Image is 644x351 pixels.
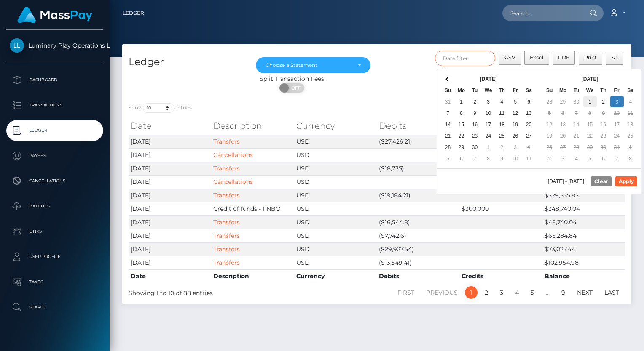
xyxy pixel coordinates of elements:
[294,242,377,256] td: USD
[129,285,328,298] div: Showing 1 to 10 of 88 entries
[10,38,24,53] img: Luminary Play Operations Limited
[6,246,103,267] a: User Profile
[583,119,597,130] td: 15
[377,162,459,175] td: ($18,735)
[543,119,556,130] td: 12
[129,117,211,134] th: Date
[211,202,294,215] td: Credit of funds - FNBO
[129,269,211,283] th: Date
[553,51,575,65] button: PDF
[499,51,521,65] button: CSV
[495,141,509,153] td: 2
[129,148,211,162] td: [DATE]
[459,202,542,215] td: $300,000
[530,54,543,61] span: Excel
[597,119,610,130] td: 16
[377,135,459,148] td: ($27,426.21)
[6,297,103,318] a: Search
[211,117,294,134] th: Description
[213,218,240,226] a: Transfers
[10,149,100,162] p: Payees
[610,153,624,164] td: 7
[504,54,515,61] span: CSV
[10,124,100,137] p: Ledger
[556,141,570,153] td: 27
[377,269,459,283] th: Debits
[522,85,536,96] th: Sa
[6,120,103,141] a: Ledger
[294,162,377,175] td: USD
[509,141,522,153] td: 3
[570,130,583,141] td: 21
[583,85,597,96] th: We
[480,286,493,299] a: 2
[495,85,509,96] th: Th
[129,103,192,113] label: Show entries
[441,119,455,130] td: 14
[455,85,468,96] th: Mo
[509,119,522,130] td: 19
[122,74,462,83] div: Split Transaction Fees
[10,99,100,112] p: Transactions
[468,153,482,164] td: 7
[482,85,495,96] th: We
[6,221,103,242] a: Links
[129,189,211,202] td: [DATE]
[294,256,377,269] td: USD
[211,269,294,283] th: Description
[294,148,377,162] td: USD
[543,96,556,107] td: 28
[465,286,478,299] a: 1
[266,62,351,69] div: Choose a Statement
[6,95,103,116] a: Transactions
[591,176,612,186] button: Clear
[624,96,637,107] td: 4
[502,5,582,21] input: Search...
[610,85,624,96] th: Fr
[597,96,610,107] td: 2
[572,286,597,299] a: Next
[610,141,624,153] td: 31
[542,269,625,283] th: Balance
[129,162,211,175] td: [DATE]
[579,51,603,65] button: Print
[6,69,103,90] a: Dashboard
[495,119,509,130] td: 18
[526,286,539,299] a: 5
[455,73,522,85] th: [DATE]
[510,286,523,299] a: 4
[522,119,536,130] td: 20
[294,229,377,242] td: USD
[522,107,536,119] td: 13
[6,145,103,166] a: Payees
[583,130,597,141] td: 22
[294,269,377,283] th: Currency
[482,107,495,119] td: 10
[524,51,549,65] button: Excel
[543,85,556,96] th: Su
[10,74,100,86] p: Dashboard
[468,130,482,141] td: 23
[610,96,624,107] td: 3
[294,202,377,215] td: USD
[522,96,536,107] td: 6
[570,153,583,164] td: 4
[570,141,583,153] td: 28
[495,107,509,119] td: 11
[597,107,610,119] td: 9
[509,107,522,119] td: 12
[624,85,637,96] th: Sa
[441,107,455,119] td: 7
[597,153,610,164] td: 6
[6,170,103,191] a: Cancellations
[606,51,623,65] button: All
[624,141,637,153] td: 1
[570,107,583,119] td: 7
[556,107,570,119] td: 6
[583,96,597,107] td: 1
[495,286,508,299] a: 3
[294,135,377,148] td: USD
[129,229,211,242] td: [DATE]
[213,259,240,266] a: Transfers
[556,96,570,107] td: 29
